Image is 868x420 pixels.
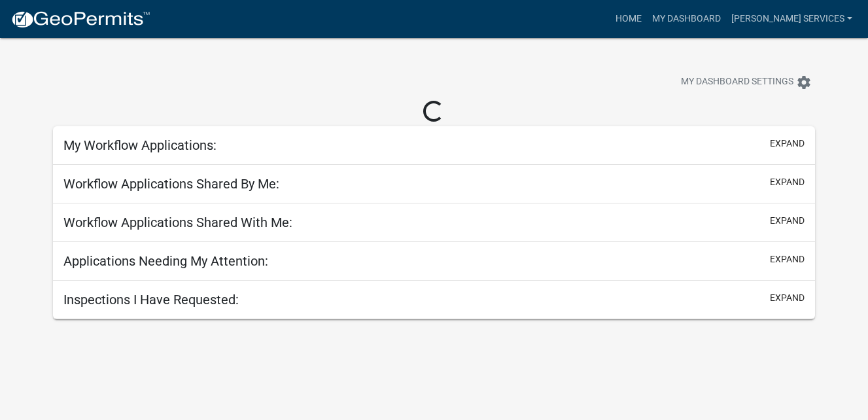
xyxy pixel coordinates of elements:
[796,75,812,90] i: settings
[610,7,647,31] a: Home
[63,292,239,307] h5: Inspections I Have Requested:
[647,7,726,31] a: My Dashboard
[770,214,805,228] button: expand
[770,291,805,305] button: expand
[770,137,805,150] button: expand
[770,175,805,189] button: expand
[63,176,279,192] h5: Workflow Applications Shared By Me:
[726,7,858,31] a: [PERSON_NAME] Services
[63,137,217,153] h5: My Workflow Applications:
[770,253,805,266] button: expand
[681,75,793,90] span: My Dashboard Settings
[670,69,822,95] button: My Dashboard Settingssettings
[63,253,268,269] h5: Applications Needing My Attention:
[63,215,292,230] h5: Workflow Applications Shared With Me:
